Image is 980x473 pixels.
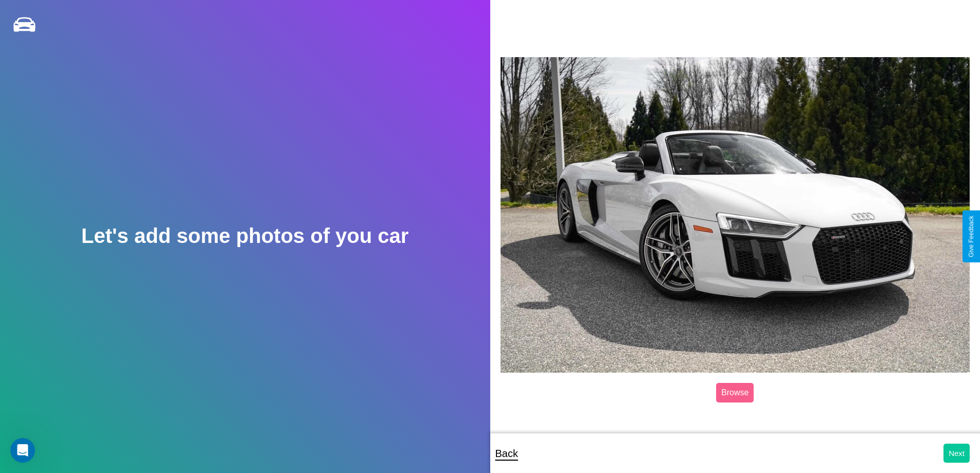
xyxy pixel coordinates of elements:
[501,57,970,373] img: posted
[716,383,754,402] label: Browse
[943,444,970,463] button: Next
[968,216,975,257] div: Give Feedback
[81,224,408,248] h2: Let's add some photos of you car
[495,444,518,463] p: Back
[10,438,35,463] iframe: Intercom live chat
